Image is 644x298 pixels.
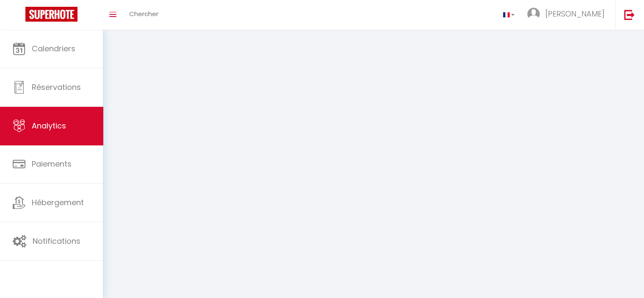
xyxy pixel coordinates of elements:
[527,8,540,20] img: ...
[545,8,605,19] span: [PERSON_NAME]
[33,236,80,246] span: Notifications
[32,43,75,54] span: Calendriers
[32,197,84,208] span: Hébergement
[32,159,72,169] span: Paiements
[624,9,635,20] img: logout
[25,7,77,22] img: Super Booking
[32,82,81,92] span: Réservations
[7,3,32,29] button: Ouvrir le widget de chat LiveChat
[129,9,158,18] span: Chercher
[32,120,66,131] span: Analytics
